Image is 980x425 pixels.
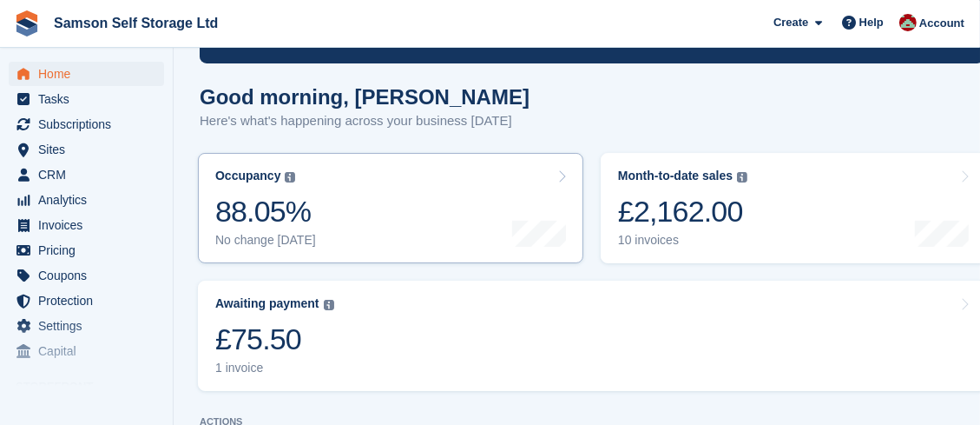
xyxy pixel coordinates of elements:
[38,137,142,162] span: Sites
[9,339,164,363] a: menu
[9,314,164,338] a: menu
[38,163,142,187] span: CRM
[215,322,334,357] div: £75.50
[215,361,334,375] div: 1 invoice
[47,9,225,37] a: Samson Self Storage Ltd
[324,300,334,310] img: icon-info-grey-7440780725fd019a000dd9b08b2336e03edf1995a4989e88bcd33f0948082b44.svg
[9,289,164,313] a: menu
[9,213,164,237] a: menu
[737,172,747,183] img: icon-info-grey-7440780725fd019a000dd9b08b2336e03edf1995a4989e88bcd33f0948082b44.svg
[38,263,142,288] span: Coupons
[38,188,142,212] span: Analytics
[215,233,316,248] div: No change [DATE]
[618,233,747,248] div: 10 invoices
[9,238,164,262] a: menu
[9,263,164,288] a: menu
[38,339,142,363] span: Capital
[200,111,529,131] p: Here's what's happening across your business [DATE]
[38,62,142,86] span: Home
[9,137,164,162] a: menu
[38,213,142,237] span: Invoices
[38,112,142,136] span: Subscriptions
[773,14,808,31] span: Create
[618,194,747,229] div: £2,162.00
[14,10,40,37] img: stora-icon-8386f47178a22dfd0bd8f6a31ec36ba5ce8667c1dd55bd0f319d3a0aa187defe.svg
[215,194,316,229] div: 88.05%
[200,85,529,109] h1: Good morning, [PERSON_NAME]
[9,112,164,136] a: menu
[16,378,173,395] span: Storefront
[285,172,295,183] img: icon-info-grey-7440780725fd019a000dd9b08b2336e03edf1995a4989e88bcd33f0948082b44.svg
[215,169,280,183] div: Occupancy
[38,87,142,111] span: Tasks
[198,153,583,263] a: Occupancy 88.05% No change [DATE]
[9,62,164,86] a: menu
[859,14,884,31] span: Help
[38,238,142,262] span: Pricing
[618,169,733,183] div: Month-to-date sales
[9,87,164,111] a: menu
[899,14,917,31] img: Ian
[9,163,164,187] a: menu
[9,188,164,212] a: menu
[215,296,319,311] div: Awaiting payment
[38,314,142,338] span: Settings
[919,15,964,32] span: Account
[38,289,142,313] span: Protection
